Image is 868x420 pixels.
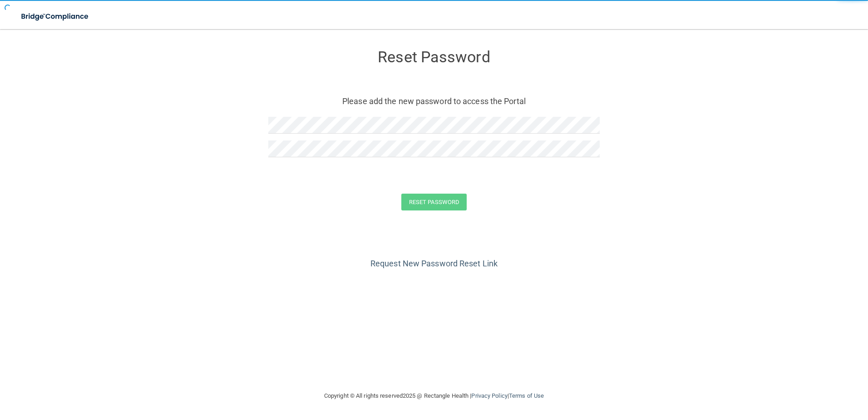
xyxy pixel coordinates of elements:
[509,392,544,399] a: Terms of Use
[370,259,498,268] a: Request New Password Reset Link
[401,194,467,210] button: Reset Password
[275,94,593,109] p: Please add the new password to access the Portal
[268,381,600,410] div: Copyright © All rights reserved 2025 @ Rectangle Health | |
[268,49,600,65] h3: Reset Password
[471,392,507,399] a: Privacy Policy
[14,7,97,26] img: bridge_compliance_login_screen.278c3ca4.svg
